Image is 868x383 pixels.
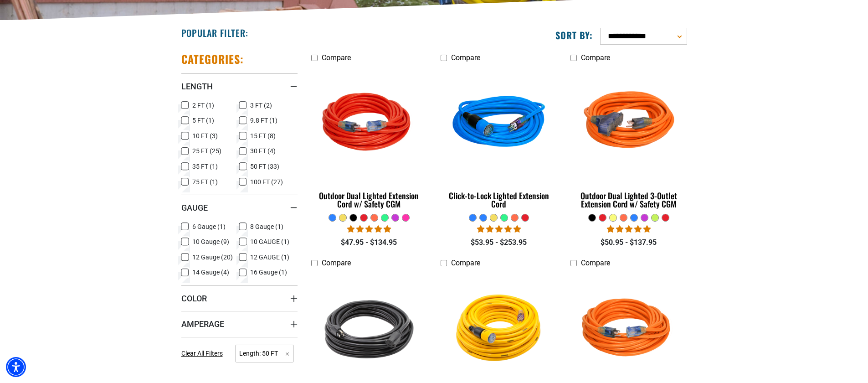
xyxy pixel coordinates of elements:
span: 4.80 stars [607,225,651,233]
span: 8 Gauge (1) [250,223,283,230]
a: Clear All Filters [181,349,226,358]
span: Compare [322,259,351,267]
span: 3 FT (2) [250,102,272,109]
span: Gauge [181,202,208,213]
span: 16 Gauge (1) [250,269,287,275]
span: Compare [451,53,480,62]
span: 6 Gauge (1) [192,223,226,230]
a: Length: 50 FT [235,349,294,357]
span: 100 FT (27) [250,179,283,185]
span: Compare [581,53,610,62]
a: blue Click-to-Lock Lighted Extension Cord [441,67,557,213]
span: 75 FT (1) [192,179,218,185]
label: Sort by: [555,29,593,41]
span: 30 FT (4) [250,148,276,154]
div: $47.95 - $134.95 [311,237,427,248]
span: Amperage [181,319,224,329]
div: Outdoor Dual Lighted Extension Cord w/ Safety CGM [311,191,427,208]
img: DEWALT 50-100 foot 12/3 Lighted Click-to-Lock CGM Extension Cord 15A SJTW [442,276,556,381]
span: Length: 50 FT [235,345,294,362]
h2: Categories: [181,52,244,66]
span: 9.8 FT (1) [250,117,277,124]
span: 14 Gauge (4) [192,269,229,275]
span: 5 FT (1) [192,117,214,124]
span: 12 Gauge (20) [192,254,233,260]
span: 10 Gauge (9) [192,238,229,245]
span: 50 FT (33) [250,163,279,170]
span: 10 FT (3) [192,133,218,139]
summary: Length [181,73,298,99]
span: 12 GAUGE (1) [250,254,289,260]
span: Length [181,81,213,92]
summary: Amperage [181,311,298,336]
span: 10 GAUGE (1) [250,238,289,245]
span: 15 FT (8) [250,133,276,139]
div: $53.95 - $253.95 [441,237,557,248]
span: 2 FT (1) [192,102,214,109]
span: Compare [451,259,480,267]
span: Color [181,293,207,304]
img: Red [312,71,426,176]
div: Outdoor Dual Lighted 3-Outlet Extension Cord w/ Safety CGM [570,191,687,208]
span: Clear All Filters [181,350,223,357]
span: Compare [581,259,610,267]
summary: Color [181,285,298,311]
span: 35 FT (1) [192,163,218,170]
a: orange Outdoor Dual Lighted 3-Outlet Extension Cord w/ Safety CGM [570,67,687,213]
div: Accessibility Menu [6,357,26,377]
h2: Popular Filter: [181,27,248,39]
span: Compare [322,53,351,62]
img: orange [571,276,686,381]
summary: Gauge [181,195,298,220]
div: Click-to-Lock Lighted Extension Cord [441,191,557,208]
img: orange [571,71,686,176]
div: $50.95 - $137.95 [570,237,687,248]
span: 4.87 stars [477,225,521,233]
img: black [312,276,426,381]
a: Red Outdoor Dual Lighted Extension Cord w/ Safety CGM [311,67,427,213]
img: blue [442,71,556,176]
span: 25 FT (25) [192,148,221,154]
span: 4.81 stars [347,225,391,233]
